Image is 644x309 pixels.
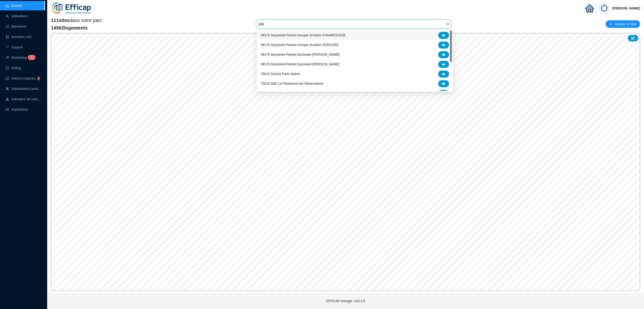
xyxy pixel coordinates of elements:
span: 3 [30,56,32,59]
span: close-circle [447,23,449,25]
div: 38170 Seyssinet-Pariset Gymnase Joseph Guétat [258,50,452,59]
a: teamUtilisateurs [6,14,28,18]
span: 75014 SdC La Parisienne de l'observatoire [261,81,323,86]
div: 75012 Gecina Paris Nation [258,69,452,79]
a: databaseDonnées Live [6,35,32,39]
div: 75014 SDC Le Méridien de Paris [258,88,452,98]
span: 0 [32,56,33,59]
div: 75014 SdC La Parisienne de l'observatoire [258,79,452,88]
div: 38170 Seyssinet-Pariset Groupe Scolaire CHAMROUSSE [258,30,452,40]
a: questionSupport [6,45,23,49]
span: plus [610,22,613,26]
span: 38170 Seyssinet-Pariset Gymnase [PERSON_NAME] [261,52,340,57]
div: 38170 Seyssinet-Pariset Groupe Scolaire VERCORS [258,40,452,50]
canvas: Map [51,33,640,291]
span: 14562 logements [51,25,102,31]
span: home [585,4,594,13]
a: codeDebug [6,66,21,70]
a: monitorMonitoring30 [6,56,34,59]
span: 38170 Seyssinet-Pariset Groupe Scolaire CHAMROUSSE [261,33,346,38]
span: 75012 Gecina Paris Nation [261,71,300,76]
span: Ajouter un Site [615,21,636,27]
span: 111 sites [51,18,70,23]
span: 38170 Seyssinet-Pariset Gymnase [PERSON_NAME] [261,62,340,67]
a: slidersExploitation [6,108,28,111]
span: EFFICAP-énergie - v10.1.6 [326,299,365,303]
div: 38170 Seyssinet-Pariset Gymnase Louis Carrel [258,59,452,69]
a: notificationBannières [6,25,26,28]
img: power [598,2,611,15]
button: Ajouter un Site [606,20,640,28]
span: dans votre parc [51,17,102,24]
span: Actions requises 🚨 [11,76,41,80]
span: [PERSON_NAME] [613,1,640,16]
span: 38170 Seyssinet-Pariset Groupe Scolaire VERCORS [261,42,339,47]
a: homeAccueil [6,4,22,8]
span: check-square [6,77,9,80]
a: clusterDéploiement sondes [6,87,42,91]
a: heat-mapIndicateur de confort [6,97,42,101]
sup: 30 [28,55,35,60]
